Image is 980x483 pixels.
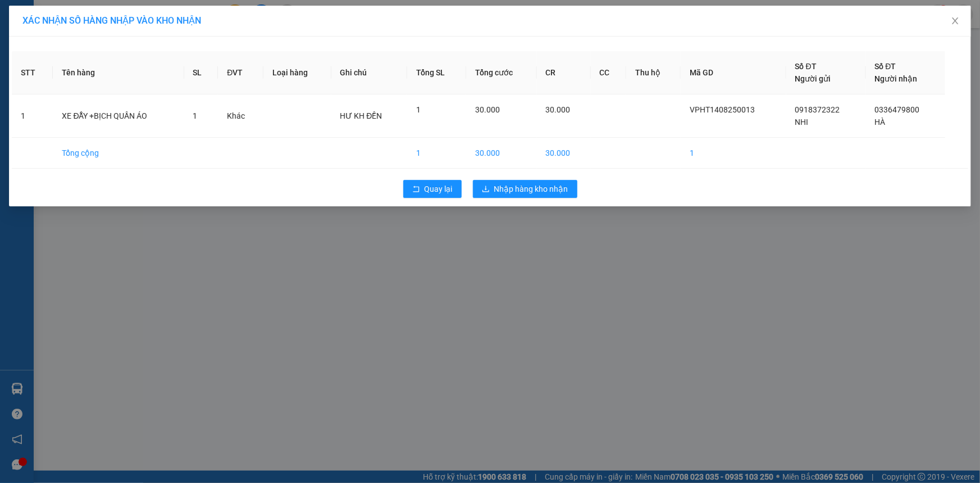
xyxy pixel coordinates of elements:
li: [STREET_ADDRESS][PERSON_NAME]. [GEOGRAPHIC_DATA], Tỉnh [GEOGRAPHIC_DATA] [105,28,470,42]
td: 30.000 [537,138,591,169]
span: Số ĐT [795,62,817,71]
img: logo.jpg [14,14,70,70]
button: Close [940,6,971,37]
span: 1 [416,105,421,114]
span: download [482,185,490,194]
button: rollbackQuay lại [403,180,462,198]
span: close [951,16,960,25]
span: 1 [193,111,198,120]
span: 0918372322 [795,105,840,114]
th: Ghi chú [331,51,408,94]
span: 0336479800 [875,105,920,114]
th: Tổng SL [407,51,466,94]
th: Tên hàng [53,51,184,94]
span: 30.000 [475,105,500,114]
span: HÀ [875,118,886,127]
td: Tổng cộng [53,138,184,169]
th: Loại hàng [263,51,331,94]
td: XE ĐẪY +BỊCH QUẦN ÁO [53,94,184,138]
td: 1 [12,94,53,138]
span: Người gửi [795,74,831,83]
th: ĐVT [218,51,263,94]
span: Người nhận [875,74,918,83]
li: Hotline: 1900 8153 [105,42,470,56]
span: NHI [795,118,809,127]
th: Mã GD [681,51,786,94]
th: CC [591,51,626,94]
span: Quay lại [425,183,453,195]
th: STT [12,51,53,94]
th: CR [537,51,591,94]
td: Khác [218,94,263,138]
span: 30.000 [546,105,571,114]
span: XÁC NHẬN SỐ HÀNG NHẬP VÀO KHO NHẬN [22,15,201,26]
span: HƯ KH ĐỀN [340,111,382,120]
th: SL [184,51,218,94]
span: Số ĐT [875,62,896,71]
span: rollback [412,185,420,194]
span: Nhập hàng kho nhận [494,183,568,195]
th: Thu hộ [626,51,681,94]
b: GỬI : PV An Sương ([GEOGRAPHIC_DATA]) [14,82,179,119]
span: VPHT1408250013 [690,105,755,114]
td: 1 [681,138,786,169]
th: Tổng cước [466,51,536,94]
td: 30.000 [466,138,536,169]
td: 1 [407,138,466,169]
button: downloadNhập hàng kho nhận [473,180,577,198]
